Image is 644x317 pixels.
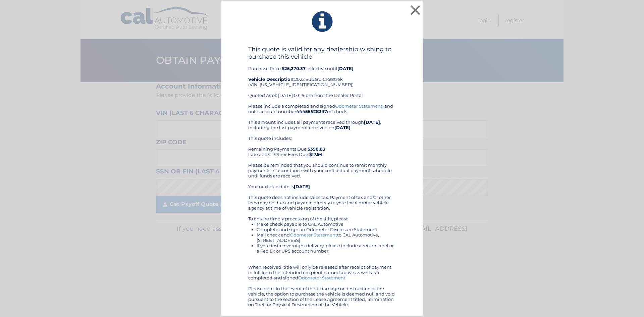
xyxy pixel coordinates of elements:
div: Purchase Price: , effective until 2022 Subaru Crosstrek (VIN: [US_VEHICLE_IDENTIFICATION_NUMBER])... [248,46,396,103]
li: If you desire overnight delivery, please include a return label or a Fed Ex or UPS account number. [257,243,396,254]
a: Odometer Statement [335,103,382,109]
li: Complete and sign an Odometer Disclosure Statement [257,227,396,232]
div: This quote includes: Remaining Payments Due: Late and/or Other Fees Due: [248,136,396,157]
b: $25,270.37 [282,66,306,71]
li: Mail check and to CAL Automotive, [STREET_ADDRESS] [257,232,396,243]
button: × [409,3,422,17]
b: [DATE] [334,125,351,130]
li: Make check payable to CAL Automotive [257,221,396,227]
h4: This quote is valid for any dealership wishing to purchase this vehicle [248,46,396,60]
strong: Vehicle Description: [248,76,294,82]
b: $17.94 [309,152,323,157]
b: [DATE] [294,184,310,189]
b: $358.83 [308,146,325,152]
b: [DATE] [337,66,354,71]
a: Odometer Statement [298,275,345,280]
b: 44455528337 [296,109,327,114]
div: Please include a completed and signed , and note account number on check. This amount includes al... [248,103,396,307]
a: Odometer Statement [290,232,337,237]
b: [DATE] [364,119,380,125]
